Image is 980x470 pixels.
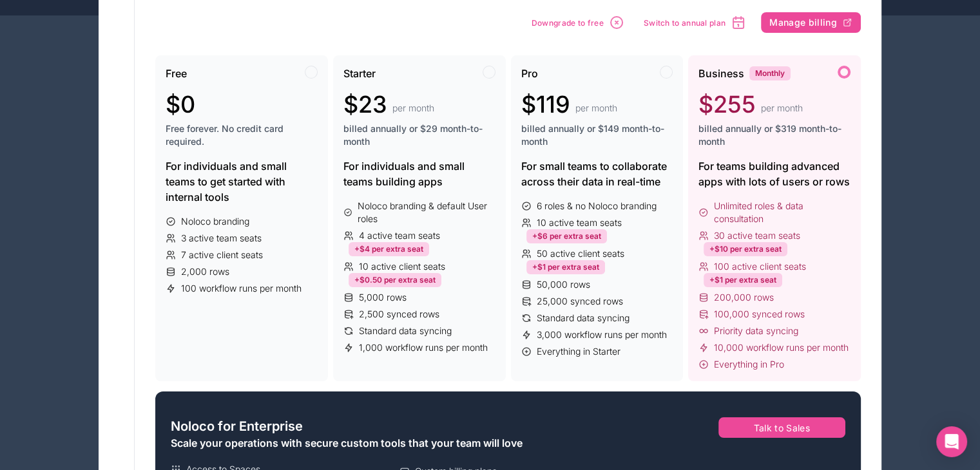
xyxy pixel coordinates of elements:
span: 3,000 workflow runs per month [537,328,667,341]
span: per month [761,102,803,115]
span: 25,000 synced rows [537,295,623,308]
span: Standard data syncing [537,312,629,324]
button: Downgrade to free [527,10,629,35]
span: Everything in Pro [714,358,784,371]
span: 3 active team seats [181,232,262,245]
span: Priority data syncing [714,324,798,337]
span: 100 active client seats [714,260,806,273]
span: 6 roles & no Noloco branding [537,200,657,212]
div: +$1 per extra seat [526,260,605,274]
span: 2,500 synced rows [359,308,439,321]
div: For teams building advanced apps with lots of users or rows [698,158,850,189]
div: Scale your operations with secure custom tools that your team will love [171,435,624,451]
span: 200,000 rows [714,291,774,304]
div: For small teams to collaborate across their data in real-time [521,158,673,189]
span: $0 [166,91,195,117]
span: billed annually or $319 month-to-month [698,122,850,148]
span: 4 active team seats [359,229,440,242]
span: Starter [343,66,376,81]
span: Downgrade to free [532,18,604,28]
span: 50,000 rows [537,278,590,291]
span: Standard data syncing [359,324,452,337]
span: billed annually or $29 month-to-month [343,122,495,148]
div: +$10 per extra seat [704,242,787,256]
span: 10 active team seats [537,216,622,229]
div: +$0.50 per extra seat [349,273,441,287]
span: per month [575,102,617,115]
span: Noloco for Enterprise [171,417,303,435]
span: 50 active client seats [537,247,624,260]
div: Monthly [749,66,791,80]
span: $119 [521,91,570,117]
span: Noloco branding & default User roles [358,200,495,225]
span: 10,000 workflow runs per month [714,341,849,354]
span: Switch to annual plan [644,18,725,28]
span: per month [392,102,434,115]
span: Free forever. No credit card required. [166,122,318,148]
span: Business [698,66,744,81]
button: Manage billing [761,12,861,33]
span: $23 [343,91,387,117]
span: 2,000 rows [181,265,229,278]
span: Free [166,66,187,81]
span: 100 workflow runs per month [181,282,302,295]
div: +$4 per extra seat [349,242,429,256]
span: 10 active client seats [359,260,445,273]
span: billed annually or $149 month-to-month [521,122,673,148]
span: 5,000 rows [359,291,407,304]
span: Noloco branding [181,215,249,228]
span: $255 [698,91,756,117]
span: 30 active team seats [714,229,800,242]
div: For individuals and small teams building apps [343,158,495,189]
div: +$6 per extra seat [526,229,607,243]
span: 100,000 synced rows [714,308,805,321]
button: Talk to Sales [718,417,846,438]
button: Switch to annual plan [639,10,751,35]
div: For individuals and small teams to get started with internal tools [166,158,318,205]
span: 1,000 workflow runs per month [359,341,488,354]
span: 7 active client seats [181,249,263,261]
div: Open Intercom Messenger [936,426,967,457]
span: Manage billing [769,17,837,28]
span: Unlimited roles & data consultation [714,200,850,225]
div: +$1 per extra seat [704,273,782,287]
span: Everything in Starter [537,345,620,358]
span: Pro [521,66,538,81]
